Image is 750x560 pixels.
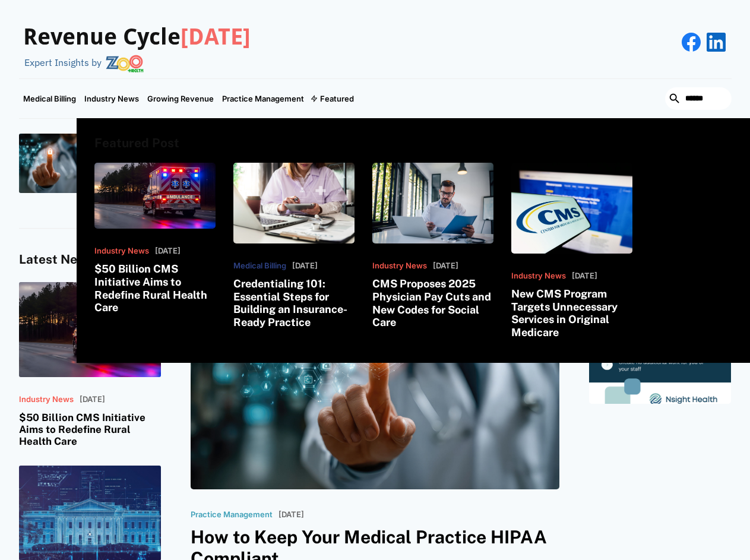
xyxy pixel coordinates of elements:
[308,79,358,118] div: Featured
[233,261,286,271] p: Medical Billing
[23,24,251,51] h3: Revenue Cycle
[19,12,251,72] a: Revenue Cycle[DATE]Expert Insights by
[292,261,318,271] p: [DATE]
[24,57,102,68] div: Expert Insights by
[279,510,304,520] p: [DATE]
[511,163,632,339] a: Industry News[DATE]New CMS Program Targets Unnecessary Services in Original Medicare
[433,261,458,271] p: [DATE]
[572,271,597,281] p: [DATE]
[372,163,493,329] a: Industry News[DATE]CMS Proposes 2025 Physician Pay Cuts and New Codes for Social Care
[511,271,566,281] p: Industry News
[233,277,355,328] h3: Credentialing 101: Essential Steps for Building an Insurance-Ready Practice
[19,134,184,193] a: Practice ManagementHow to Keep Your Medical Practice HIPAA Compliant
[181,24,251,50] span: [DATE]
[94,262,216,314] h3: $50 Billion CMS Initiative Aims to Redefine Rural Health Care
[511,287,632,338] h3: New CMS Program Targets Unnecessary Services in Original Medicare
[191,510,273,520] p: Practice Management
[143,79,218,118] a: Growing Revenue
[94,163,216,314] a: Industry News[DATE]$50 Billion CMS Initiative Aims to Redefine Rural Health Care
[372,277,493,328] h3: CMS Proposes 2025 Physician Pay Cuts and New Codes for Social Care
[372,261,427,271] p: Industry News
[19,252,161,267] h4: Latest News
[80,395,105,404] p: [DATE]
[155,246,181,256] p: [DATE]
[218,79,308,118] a: Practice Management
[233,163,355,329] a: Medical Billing[DATE]Credentialing 101: Essential Steps for Building an Insurance-Ready Practice
[19,412,161,448] h3: $50 Billion CMS Initiative Aims to Redefine Rural Health Care
[320,94,354,103] div: Featured
[19,395,74,404] p: Industry News
[19,79,80,118] a: Medical Billing
[94,246,149,256] p: Industry News
[80,79,143,118] a: Industry News
[19,282,161,448] a: Industry News[DATE]$50 Billion CMS Initiative Aims to Redefine Rural Health Care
